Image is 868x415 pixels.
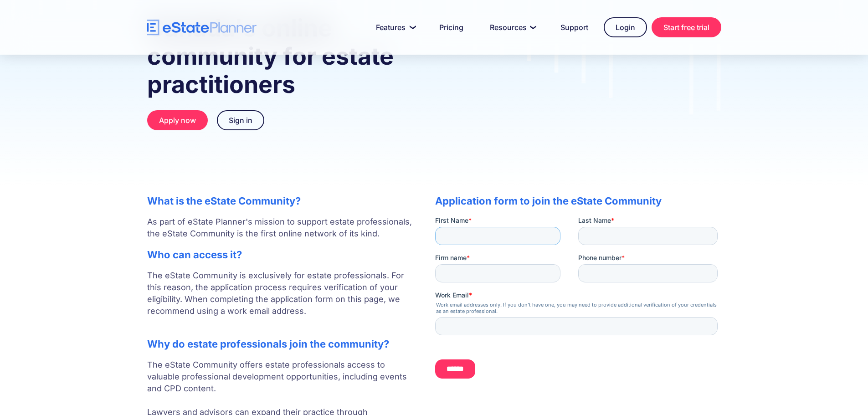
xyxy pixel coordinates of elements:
[147,216,417,240] p: As part of eState Planner's mission to support estate professionals, the eState Community is the ...
[435,195,721,207] h2: Application form to join the eState Community
[479,18,545,36] a: Resources
[604,17,647,37] a: Login
[652,17,721,37] a: Start free trial
[147,270,417,329] p: The eState Community is exclusively for estate professionals. For this reason, the application pr...
[147,338,417,350] h2: Why do estate professionals join the community?
[217,110,264,130] a: Sign in
[147,249,417,261] h2: Who can access it?
[428,18,474,36] a: Pricing
[147,14,394,99] strong: Canada's online community for estate practitioners
[147,110,208,130] a: Apply now
[435,216,721,386] iframe: Form 0
[147,20,257,36] a: home
[550,18,599,36] a: Support
[365,18,424,36] a: Features
[147,195,417,207] h2: What is the eState Community?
